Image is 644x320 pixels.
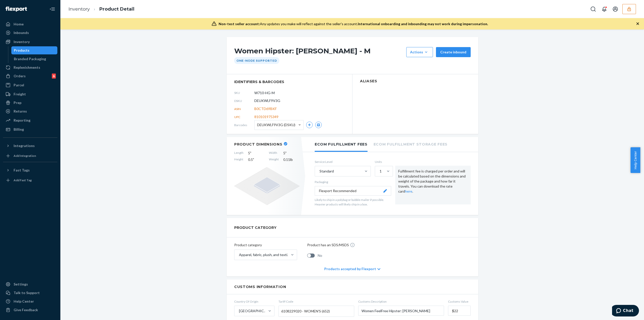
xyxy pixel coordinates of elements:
[250,151,251,155] span: "
[52,74,56,79] div: 6
[254,98,280,103] span: DEUKWLF9V3G
[14,299,34,304] div: Help Center
[307,242,349,247] p: Product has an SDS/MSDS
[281,307,330,315] span: 6108229020 - WOMEN'S (652)
[254,106,277,111] span: B0CTD69BKF
[3,297,57,305] a: Help Center
[14,109,27,114] div: Returns
[3,125,57,133] a: Billing
[234,223,276,232] h2: PRODUCT CATEGORY
[588,4,598,14] button: Open Search Box
[612,305,639,317] iframe: Opens a widget where you can chat to one of our agents
[3,116,57,124] a: Reporting
[14,307,38,312] div: Give Feedback
[14,100,21,105] div: Prep
[11,55,58,63] a: Branded Packaging
[234,47,404,57] h1: Women Hipster: [PERSON_NAME] - M
[234,151,244,156] span: Length
[358,22,488,26] span: International onboarding and inbounding may not work during impersonation.
[315,180,391,184] p: Packaging
[14,56,46,61] div: Branded Packaging
[234,285,471,289] h2: Customs Information
[319,169,319,174] input: Standard
[3,38,57,46] a: Inventory
[3,176,57,184] a: Add Fast Tag
[3,289,57,297] button: Talk to Support
[395,166,471,204] div: Fulfillment fee is charged per order and will be calculated based on the dimensions and weight of...
[610,4,620,14] button: Open account menu
[234,107,254,111] span: ASIN
[3,63,57,72] a: Replenishments
[11,46,58,54] a: Products
[3,280,57,288] a: Settings
[219,22,260,26] span: Non-test seller account:
[3,166,57,174] button: Fast Tags
[448,306,471,316] input: Customs Value
[14,282,28,287] div: Settings
[3,81,57,89] a: Parcel
[14,290,40,295] div: Talk to Support
[14,65,40,70] div: Replenishments
[3,142,57,150] button: Integrations
[14,127,24,132] div: Billing
[3,90,57,98] a: Freight
[358,299,444,304] span: Customs Description
[3,29,57,37] a: Inbounds
[278,299,354,304] span: Tariff Code
[380,169,382,174] div: 1
[219,21,488,26] div: Any updates you make will reflect against the seller's account.
[14,39,30,44] div: Inventory
[14,74,26,79] div: Orders
[315,198,391,206] p: Likely to ship in a polybag or bubble mailer if possible. Heavier products will likely ship in a ...
[3,99,57,107] a: Prep
[14,30,29,35] div: Inbounds
[14,92,26,97] div: Freight
[285,151,287,155] span: "
[269,151,279,156] span: Width
[234,157,244,162] span: Height
[14,22,24,27] div: Home
[436,47,471,57] button: Create inbound
[14,118,30,123] div: Reporting
[405,189,412,193] a: here
[253,157,254,162] span: "
[3,306,57,314] button: Give Feedback
[234,299,274,304] span: Country Of Origin
[448,299,471,304] span: Customs Value
[14,48,29,53] div: Products
[360,79,471,83] h2: Aliases
[234,57,279,64] div: One-Node Supported
[6,7,27,12] img: Flexport logo
[3,20,57,28] a: Home
[234,91,254,95] span: SKU
[630,147,640,173] button: Help Center
[238,252,239,257] input: Apparel, fabric, plush, and textiles
[374,137,448,151] li: Ecom Fulfillment Storage Fees
[238,308,239,313] input: [GEOGRAPHIC_DATA]
[410,50,429,55] div: Actions
[3,72,57,80] a: Orders6
[379,169,380,174] input: 1
[68,6,90,12] a: Inventory
[283,151,300,156] span: 5
[315,160,371,164] label: Service Level
[14,154,36,158] div: Add Integration
[248,151,264,156] span: 5
[254,114,278,119] span: 810101975349
[319,169,334,174] div: Standard
[239,308,268,313] div: [GEOGRAPHIC_DATA]
[248,157,264,162] span: 0.5
[99,6,134,12] a: Product Detail
[239,252,290,257] div: Apparel, fabric, plush, and textiles
[14,178,32,182] div: Add Fast Tag
[234,123,254,127] span: Barcodes
[406,47,433,57] button: Actions
[14,168,30,173] div: Fast Tags
[324,261,380,276] div: Products accepted by Flexport
[315,137,368,152] li: Ecom Fulfillment Fees
[3,107,57,115] a: Returns
[3,152,57,160] a: Add Integration
[257,121,295,129] span: DEUKWLF9V3G (DSKU)
[269,157,279,162] span: Weight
